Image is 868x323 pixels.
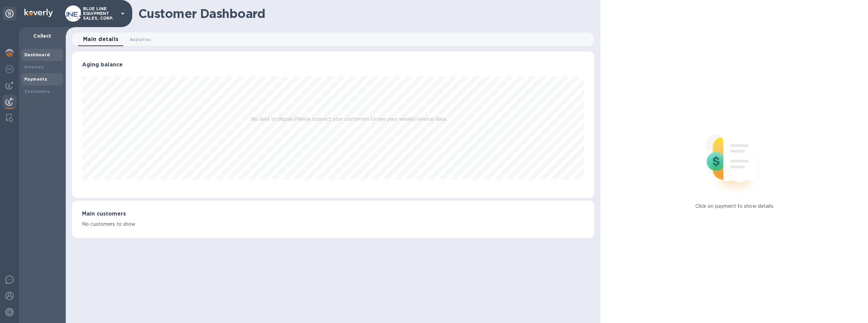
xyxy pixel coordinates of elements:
[24,77,47,82] b: Payments
[83,6,117,21] p: BLUE LINE EQUIPMENT SALES, CORP.
[24,64,44,69] b: Invoices
[24,52,50,57] b: Dashboard
[24,89,50,94] b: Customers
[82,221,584,228] p: No customers to show
[82,211,584,217] h3: Main customers
[24,9,53,17] img: Logo
[138,6,590,21] h1: Customer Dashboard
[82,62,584,68] h3: Aging balance
[83,35,119,44] span: Main details
[24,33,60,39] p: Collect
[3,7,16,20] div: Unpin categories
[130,36,151,43] span: Analytics
[695,203,773,210] p: Click on payment to show details
[5,65,14,73] img: Foreign exchange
